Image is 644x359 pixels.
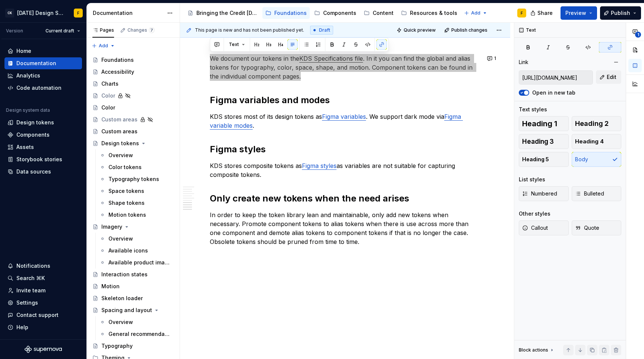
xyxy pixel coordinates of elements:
button: Heading 3 [519,134,569,149]
button: Preview [561,6,597,20]
a: Documentation [4,57,82,69]
a: Typography [89,340,177,352]
button: Edit [596,70,621,84]
span: Add [99,43,108,49]
span: Preview [565,9,586,17]
button: Share [527,6,558,20]
div: Shape tokens [108,199,145,207]
button: Search ⌘K [4,272,82,284]
div: CK [5,9,14,18]
p: KDS stores composite tokens as as variables are not suitable for capturing composite tokens. [210,161,480,179]
div: Invite team [16,287,45,294]
div: Color tokens [108,163,142,171]
span: Bulleted [575,190,604,197]
div: Block actions [519,347,548,353]
span: Quick preview [404,27,436,33]
button: Callout [519,220,569,235]
a: Foundations [262,7,310,19]
a: Home [4,45,82,57]
div: Overview [108,152,133,159]
div: Design tokens [101,140,139,147]
a: Shape tokens [97,197,177,209]
div: Design tokens [16,119,54,126]
div: Assets [16,143,34,151]
button: Quote [572,220,622,235]
p: We document our tokens in the . In it you can find the global and alias tokens for typography, co... [210,54,480,81]
button: Publish changes [442,25,491,35]
a: Color [89,102,177,114]
div: Typography tokens [108,175,159,183]
button: CK[DATE] Design SystemF [1,5,85,21]
button: Add [89,41,117,51]
a: Accessibility [89,66,177,78]
span: Edit [607,73,616,81]
a: Spacing and layout [89,304,177,316]
div: Color [101,92,115,99]
div: Page tree [184,6,460,20]
div: Motion tokens [108,211,146,219]
a: Color [89,90,177,102]
span: Draft [319,27,330,33]
span: Heading 2 [575,120,609,127]
div: Other styles [519,210,550,217]
a: Resources & tools [398,7,460,19]
span: Publish [611,9,630,17]
div: Pages [92,27,114,33]
div: Search ⌘K [16,274,45,282]
div: Overview [108,235,133,242]
a: General recommendations [97,328,177,340]
button: 1 [485,53,499,64]
div: Available icons [108,247,148,254]
button: Bulleted [572,186,622,201]
div: Resources & tools [410,9,457,17]
div: Accessibility [101,68,134,76]
a: Overview [97,149,177,161]
span: Heading 4 [575,138,604,145]
a: Available icons [97,245,177,257]
button: Numbered [519,186,569,201]
span: Quote [575,224,599,232]
div: Custom areas [101,128,138,135]
button: Quick preview [394,25,439,35]
span: Current draft [45,28,74,34]
button: Notifications [4,260,82,272]
button: Help [4,321,82,333]
a: Custom areas [89,126,177,137]
div: Content [373,9,394,17]
span: Callout [522,224,548,232]
a: Content [361,7,397,19]
a: Components [4,129,82,141]
div: Text styles [519,106,547,113]
a: Figma variables [322,113,366,120]
h2: Figma styles [210,143,480,155]
a: Supernova Logo [25,346,62,353]
a: Custom areas [89,114,177,126]
button: Add [462,8,490,18]
div: Block actions [519,345,555,355]
div: Documentation [93,9,163,17]
div: Components [323,9,356,17]
div: List styles [519,176,545,183]
div: General recommendations [108,330,170,338]
button: Contact support [4,309,82,321]
div: Typography [101,342,133,350]
button: Current draft [42,26,83,36]
span: 1 [494,55,496,61]
div: Bringing the Credit [DATE] brand to life across products [196,9,258,17]
a: Design tokens [4,117,82,128]
a: Skeleton loader [89,292,177,304]
p: KDS stores most of its design tokens as . We support dark mode via . [210,112,480,130]
div: F [77,10,79,16]
div: Skeleton loader [101,295,143,302]
a: Bringing the Credit [DATE] brand to life across products [184,7,261,19]
div: Link [519,58,528,66]
a: Assets [4,141,82,153]
div: Notifications [16,262,50,270]
button: Heading 5 [519,152,569,167]
div: Analytics [16,72,40,79]
div: Documentation [16,60,56,67]
span: 1 [635,32,641,38]
label: Open in new tab [532,89,575,96]
button: Text [225,39,248,50]
div: Version [6,28,23,34]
